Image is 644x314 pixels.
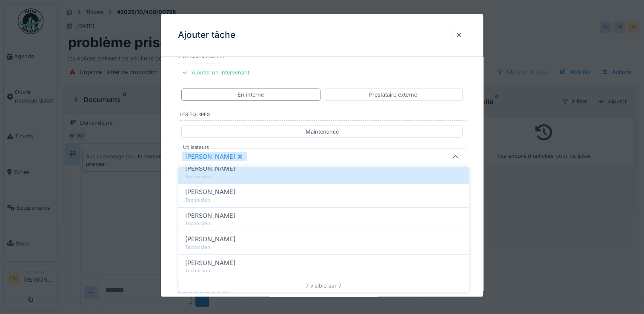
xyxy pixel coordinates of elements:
[185,197,462,204] div: Technicien
[178,279,230,293] div: Formulaires
[178,30,235,40] h3: Ajouter tâche
[185,211,235,220] span: [PERSON_NAME]
[185,164,235,173] span: [PERSON_NAME]
[369,91,417,99] div: Prestataire externe
[181,144,211,151] label: Utilisateurs
[185,234,235,244] span: [PERSON_NAME]
[178,49,224,63] div: Assigner à
[178,278,469,293] div: 7 visible sur 7
[306,128,339,136] div: Maintenance
[185,267,462,274] div: Technicien
[185,187,235,197] span: [PERSON_NAME]
[182,152,247,161] div: [PERSON_NAME]
[185,220,462,227] div: Technicien
[185,173,462,180] div: Technicien
[185,258,235,268] span: [PERSON_NAME]
[178,67,253,78] div: Ajouter un intervenant
[180,111,466,120] label: Les équipes
[185,244,462,251] div: Technicien
[238,91,264,99] div: En interne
